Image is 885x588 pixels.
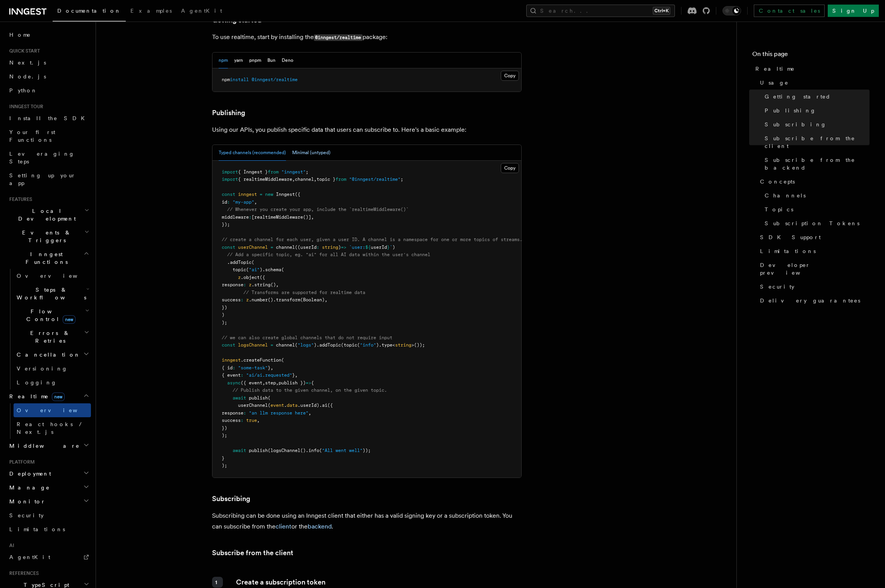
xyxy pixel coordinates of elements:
span: Inngest Functions [6,250,84,266]
span: "ai/ai.requested" [246,372,292,378]
span: // create a channel for each user, given a user ID. A channel is a namespace for one or more topi... [222,237,522,242]
span: } [387,245,390,250]
span: await [233,448,246,453]
span: [ [252,214,254,220]
span: : [317,245,319,250]
a: Security [6,508,91,522]
span: response [222,282,243,287]
span: ( [341,342,344,348]
button: Typed channels (recommended) [219,145,286,161]
code: @inngest/realtime [314,34,363,41]
span: Subscribe from the client [765,134,870,150]
span: , [262,380,265,386]
a: Publishing [762,104,870,117]
span: ( [268,403,270,408]
span: inngest [222,357,241,363]
span: .info [306,448,319,453]
a: AgentKit [176,2,227,21]
span: ( [252,260,254,265]
span: Overview [17,273,96,279]
span: "logs" [298,342,314,348]
span: ) [338,245,341,250]
span: async [227,380,241,386]
span: channel [276,342,295,348]
span: ()] [303,214,311,220]
span: step [265,380,276,386]
span: SDK Support [760,233,821,241]
span: ( [268,448,270,453]
a: SDK Support [757,230,870,244]
span: "my-app" [233,199,254,205]
span: const [222,192,235,197]
span: , [314,177,317,182]
span: topic [233,267,246,272]
span: () [300,448,306,453]
span: from [336,177,346,182]
a: Developer preview [757,258,870,280]
span: : [243,410,246,416]
span: Developer preview [760,261,870,277]
span: . [284,403,287,408]
a: Security [757,280,870,294]
button: Toggle dark mode [722,6,741,15]
span: ( [357,342,360,348]
span: // Transforms are supported for realtime data [243,290,365,295]
span: // Add a specific topic, eg. "ai" for all AI data within the user's channel [227,252,430,257]
span: .string [252,282,270,287]
span: { realtimeMiddleware [238,177,292,182]
span: ); [222,463,227,468]
span: string [395,342,411,348]
span: Setting up your app [9,172,76,186]
span: { Inngest } [238,169,268,175]
span: Cancellation [14,351,80,359]
a: Limitations [6,522,91,536]
a: Your first Functions [6,125,91,147]
h4: On this page [752,49,870,62]
p: Using our APIs, you publish specific data that users can subscribe to. Here's a basic example: [212,124,522,135]
span: : [241,297,243,302]
span: success [222,297,241,302]
span: ( [281,357,284,363]
a: Leveraging Steps [6,147,91,168]
span: Topics [765,206,793,213]
a: Overview [14,403,91,417]
a: Subscribing [762,117,870,131]
span: Channels [765,192,806,199]
span: logsChannel [238,342,268,348]
span: middleware [222,214,249,220]
div: Inngest Functions [6,269,91,389]
a: Topics [762,202,870,216]
span: ) [222,312,224,318]
span: string [322,245,338,250]
span: // Publish data to the given channel, on the given topic. [233,387,387,393]
span: publish [249,448,268,453]
span: : [241,418,243,423]
span: "@inngest/realtime" [349,177,401,182]
span: userChannel [238,403,268,408]
span: new [265,192,273,197]
span: , [292,177,295,182]
span: Python [9,87,38,93]
span: Security [9,512,44,518]
span: Platform [6,459,35,465]
span: Subscribe from the backend [765,156,870,172]
p: Create a subscription token [236,577,521,588]
span: ({ [295,192,300,197]
span: ) [376,342,379,348]
button: Errors & Retries [14,326,91,348]
span: .number [249,297,268,302]
span: .addTopic [317,342,341,348]
a: Subscribe from the client [212,547,293,558]
span: , [276,380,279,386]
span: channel [295,177,314,182]
button: Copy [501,71,519,81]
span: Manage [6,484,50,491]
span: } [268,365,270,370]
button: Deno [282,53,293,68]
span: Logging [17,379,57,386]
span: Leveraging Steps [9,151,75,165]
span: ( [281,267,284,272]
span: ({ [327,403,333,408]
span: ({ event [241,380,262,386]
span: => [306,380,311,386]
